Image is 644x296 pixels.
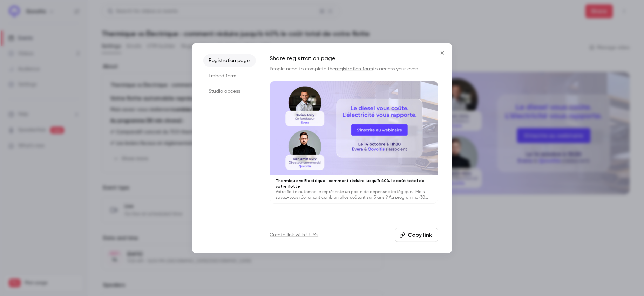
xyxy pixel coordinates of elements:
[435,46,449,60] button: Close
[395,228,438,242] button: Copy link
[276,189,432,200] p: Votre flotte automobile représente un poste de dépense stratégique. Mais savez-vous réellement co...
[270,54,438,63] h1: Share registration page
[270,66,438,73] p: People need to complete the to access your event
[335,67,373,71] a: registration form
[276,178,432,189] p: Thermique vs Électrique : comment réduire jusqu’à 40% le coût total de votre flotte
[270,81,438,204] a: Thermique vs Électrique : comment réduire jusqu’à 40% le coût total de votre flotteVotre flotte a...
[270,232,319,239] a: Create link with UTMs
[203,54,256,67] li: Registration page
[203,85,256,98] li: Studio access
[203,70,256,82] li: Embed form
